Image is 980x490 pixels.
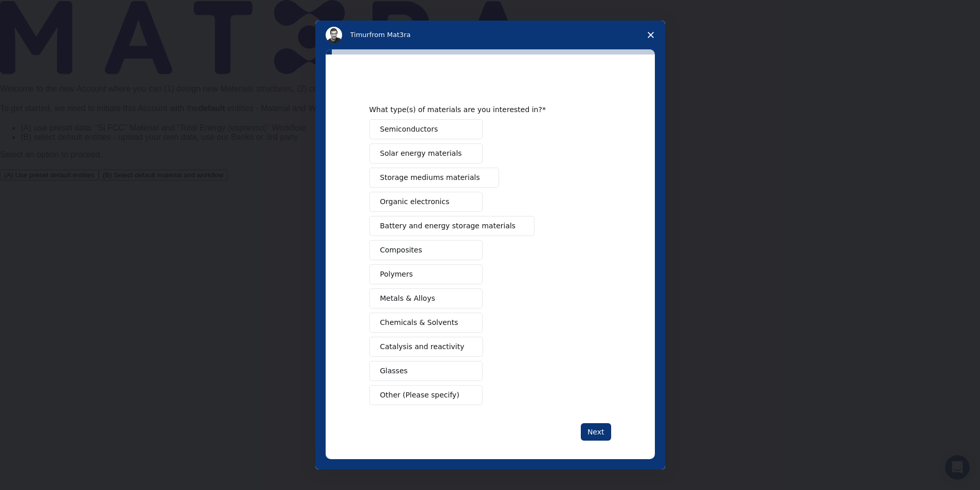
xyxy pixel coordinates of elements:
[369,361,483,381] button: Glasses
[369,337,484,357] button: Catalysis and reactivity
[369,385,483,405] button: Other (Please specify)
[380,366,408,376] span: Glasses
[380,245,422,256] span: Composites
[326,27,342,43] img: Profile image for Timur
[380,390,459,401] span: Other (Please specify)
[380,172,480,183] span: Storage mediums materials
[369,313,483,333] button: Chemicals & Solvents
[369,31,411,39] span: from Mat3ra
[380,124,438,135] span: Semiconductors
[380,293,435,304] span: Metals & Alloys
[581,423,611,441] button: Next
[350,31,369,39] span: Timur
[380,221,516,231] span: Battery and energy storage materials
[369,105,596,114] div: What type(s) of materials are you interested in?
[369,168,499,188] button: Storage mediums materials
[21,7,58,16] span: Support
[369,216,535,236] button: Battery and energy storage materials
[380,341,465,352] span: Catalysis and reactivity
[380,196,450,207] span: Organic electronics
[369,143,483,164] button: Solar energy materials
[369,119,483,139] button: Semiconductors
[369,192,483,212] button: Organic electronics
[380,269,413,280] span: Polymers
[380,148,462,159] span: Solar energy materials
[369,264,483,284] button: Polymers
[369,240,483,260] button: Composites
[369,288,483,308] button: Metals & Alloys
[380,317,458,328] span: Chemicals & Solvents
[636,21,665,49] span: Close survey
